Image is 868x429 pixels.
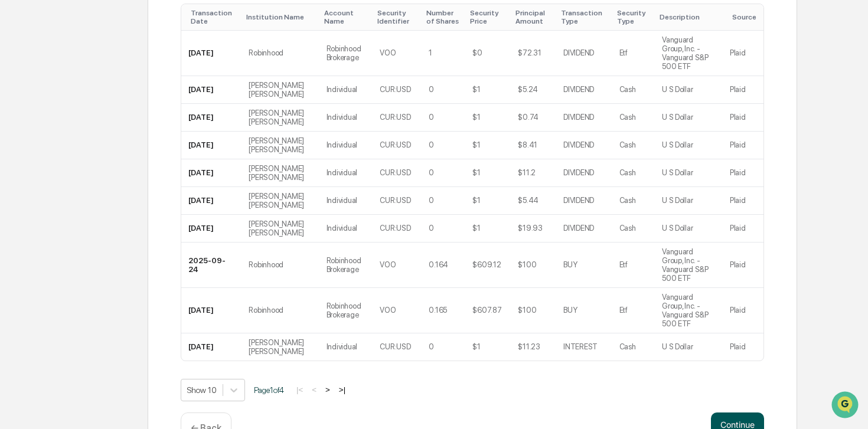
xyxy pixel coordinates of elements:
[472,85,480,94] div: $1
[319,288,373,333] td: Robinhood Brokerage
[7,144,81,165] a: 🖐️Preclearance
[335,385,349,395] button: >|
[181,288,242,333] td: [DATE]
[472,342,480,351] div: $1
[429,342,434,351] div: 0
[518,342,540,351] div: $11.23
[723,31,763,76] td: Plaid
[380,260,396,269] div: VOO
[619,140,636,149] div: Cash
[249,48,283,57] div: Robinhood
[319,31,373,76] td: Robinhood Brokerage
[662,140,693,149] div: U S Dollar
[181,215,242,243] td: [DATE]
[249,81,312,99] div: [PERSON_NAME] [PERSON_NAME]
[563,140,594,149] div: DIVIDEND
[429,48,432,57] div: 1
[181,159,242,187] td: [DATE]
[181,187,242,215] td: [DATE]
[662,224,693,232] div: U S Dollar
[561,9,607,25] div: Toggle SortBy
[191,9,237,25] div: Toggle SortBy
[81,144,151,165] a: 🗄️Attestations
[429,306,447,315] div: 0.165
[563,260,577,269] div: BUY
[617,9,650,25] div: Toggle SortBy
[380,85,410,94] div: CUR:USD
[723,104,763,132] td: Plaid
[249,109,312,126] div: [PERSON_NAME] [PERSON_NAME]
[723,333,763,361] td: Plaid
[86,150,95,159] div: 🗄️
[563,168,594,177] div: DIVIDEND
[380,113,410,122] div: CUR:USD
[429,140,434,149] div: 0
[472,113,480,122] div: $1
[429,196,434,205] div: 0
[181,104,242,132] td: [DATE]
[619,342,636,351] div: Cash
[249,306,283,315] div: Robinhood
[619,224,636,232] div: Cash
[12,25,215,44] p: How can we help?
[518,168,536,177] div: $11.2
[429,168,434,177] div: 0
[732,13,759,21] div: Toggle SortBy
[662,113,693,122] div: U S Dollar
[118,200,143,209] span: Pylon
[249,164,312,182] div: [PERSON_NAME] [PERSON_NAME]
[249,136,312,154] div: [PERSON_NAME] [PERSON_NAME]
[380,306,396,315] div: VOO
[472,196,480,205] div: $1
[249,192,312,209] div: [PERSON_NAME] [PERSON_NAME]
[518,260,536,269] div: $100
[380,196,410,205] div: CUR:USD
[319,159,373,187] td: Individual
[723,187,763,215] td: Plaid
[563,342,598,351] div: INTEREST
[660,13,718,21] div: Toggle SortBy
[619,196,636,205] div: Cash
[426,9,461,25] div: Toggle SortBy
[472,260,501,269] div: $609.12
[470,9,506,25] div: Toggle SortBy
[563,196,594,205] div: DIVIDEND
[380,48,396,57] div: VOO
[563,113,594,122] div: DIVIDEND
[830,390,862,422] iframe: Open customer support
[319,104,373,132] td: Individual
[518,224,542,232] div: $19.93
[377,9,417,25] div: Toggle SortBy
[319,76,373,104] td: Individual
[563,85,594,94] div: DIVIDEND
[518,85,538,94] div: $5.24
[472,140,480,149] div: $1
[293,385,306,395] button: |<
[518,48,541,57] div: $72.31
[12,150,21,159] div: 🖐️
[662,35,716,71] div: Vanguard Group, Inc. - Vanguard S&P 500 ETF
[662,247,716,283] div: Vanguard Group, Inc. - Vanguard S&P 500 ETF
[472,306,501,315] div: $607.87
[249,220,312,237] div: [PERSON_NAME] [PERSON_NAME]
[563,224,594,232] div: DIVIDEND
[246,13,314,21] div: Toggle SortBy
[662,293,716,328] div: Vanguard Group, Inc. - Vanguard S&P 500 ETF
[319,333,373,361] td: Individual
[619,85,636,94] div: Cash
[518,140,537,149] div: $8.41
[429,224,434,232] div: 0
[181,132,242,159] td: [DATE]
[429,113,434,122] div: 0
[12,90,33,112] img: 1746055101610-c473b297-6a78-478c-a979-82029cc54cd1
[472,48,482,57] div: $0
[723,76,763,104] td: Plaid
[380,342,410,351] div: CUR:USD
[40,102,149,112] div: We're available if you need us!
[429,260,448,269] div: 0.164
[319,132,373,159] td: Individual
[619,48,628,57] div: Etf
[249,338,312,356] div: [PERSON_NAME] [PERSON_NAME]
